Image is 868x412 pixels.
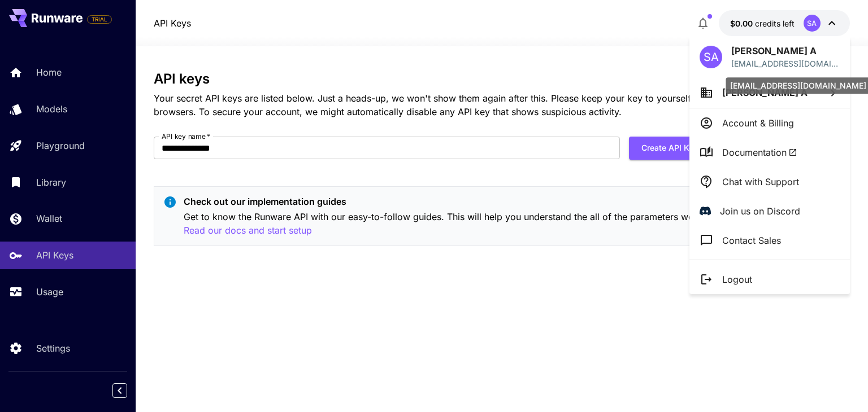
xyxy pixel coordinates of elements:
p: [EMAIL_ADDRESS][DOMAIN_NAME] [731,58,840,69]
div: SA [700,46,722,68]
p: Chat with Support [722,175,799,189]
span: Documentation [722,146,797,159]
p: [PERSON_NAME] A [731,44,840,58]
p: Join us on Discord [720,204,800,218]
button: [PERSON_NAME] A [689,77,850,108]
div: asuyamburaja8@gmail.com [731,58,840,69]
span: [PERSON_NAME] A [722,87,808,98]
p: Contact Sales [722,234,781,247]
p: Logout [722,273,752,286]
p: Account & Billing [722,116,794,130]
